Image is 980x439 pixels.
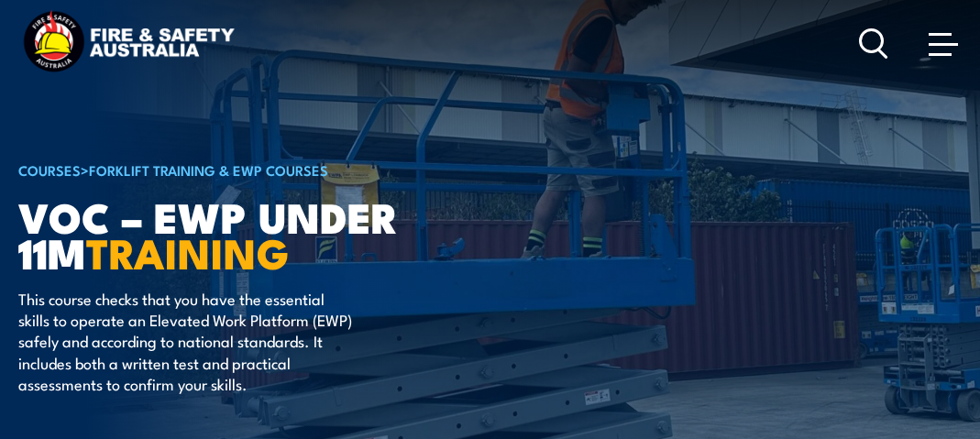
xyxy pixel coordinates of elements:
a: Forklift Training & EWP Courses [89,159,328,180]
a: COURSES [18,159,81,180]
p: This course checks that you have the essential skills to operate an Elevated Work Platform (EWP) ... [18,288,353,395]
h1: VOC – EWP under 11m [18,198,471,269]
h6: > [18,159,471,181]
strong: TRAINING [86,220,290,283]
